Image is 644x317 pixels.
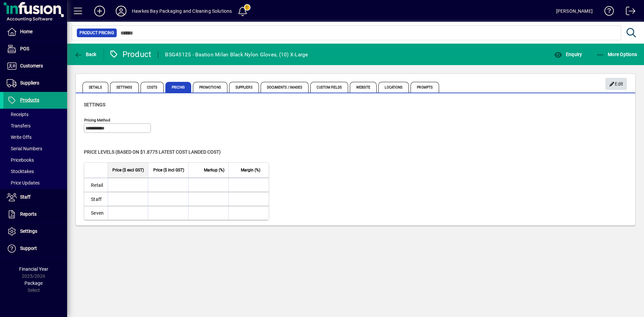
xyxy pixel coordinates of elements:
span: Costs [141,82,164,93]
td: Staff [84,192,108,206]
button: More Options [595,48,639,60]
span: Locations [378,82,409,93]
span: Back [74,52,97,57]
a: Stocktakes [3,166,67,177]
span: Financial Year [19,266,48,272]
span: Enquiry [554,52,582,57]
a: Settings [3,223,67,240]
span: Product Pricing [79,30,114,36]
span: Promotions [193,82,227,93]
span: Price levels (based on $1.8775 Latest cost landed cost) [84,149,221,155]
span: Home [20,29,33,34]
span: Documents / Images [261,82,309,93]
a: Reports [3,206,67,223]
span: Reports [20,211,37,217]
a: Knowledge Base [599,1,614,23]
a: Pricebooks [3,154,67,166]
a: POS [3,41,67,57]
span: Package [24,280,43,286]
span: Serial Numbers [7,146,42,151]
span: Website [350,82,377,93]
button: Edit [605,78,627,90]
span: Receipts [7,112,29,117]
span: Write Offs [7,135,32,140]
div: Product [109,49,152,60]
a: Customers [3,58,67,74]
span: Settings [20,228,37,234]
span: Price ($ incl GST) [153,166,184,174]
span: Pricebooks [7,157,34,163]
a: Receipts [3,109,67,120]
button: Back [72,48,98,60]
button: Profile [110,5,132,17]
span: Support [20,246,37,251]
button: Add [89,5,110,17]
span: Customers [20,63,43,68]
span: Suppliers [229,82,259,93]
span: Margin (%) [241,166,260,174]
a: Price Updates [3,177,67,189]
span: More Options [596,52,637,57]
a: Transfers [3,120,67,131]
a: Suppliers [3,75,67,92]
div: [PERSON_NAME] [556,6,593,16]
span: Settings [84,102,105,107]
span: Details [83,82,108,93]
td: Retail [84,178,108,192]
a: Support [3,240,67,257]
span: Prompts [411,82,439,93]
span: POS [20,46,29,51]
span: Settings [110,82,139,93]
span: Edit [609,78,624,90]
span: Staff [20,194,31,200]
div: BSG45125 - Bastion Milan Black Nylon Gloves, (10) X-Large [165,49,308,60]
td: Seven [84,206,108,220]
a: Staff [3,189,67,206]
span: Price Updates [7,180,40,186]
span: Stocktakes [7,169,34,174]
button: Enquiry [552,48,584,60]
a: Serial Numbers [3,143,67,154]
mat-label: Pricing method [84,118,110,122]
span: Markup (%) [204,166,224,174]
a: Write Offs [3,131,67,143]
app-page-header-button: Back [67,48,104,60]
span: Price ($ excl GST) [112,166,144,174]
a: Logout [621,1,636,23]
span: Products [20,97,39,103]
span: Suppliers [20,80,39,86]
span: Custom Fields [310,82,348,93]
span: Pricing [165,82,191,93]
div: Hawkes Bay Packaging and Cleaning Solutions [132,6,232,16]
span: Transfers [7,123,31,128]
a: Home [3,23,67,40]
